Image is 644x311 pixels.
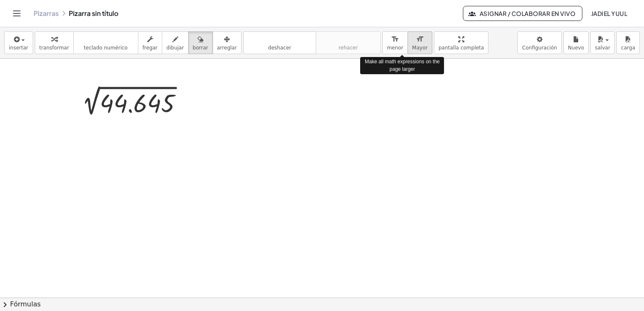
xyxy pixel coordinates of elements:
[517,31,561,54] button: Configuración
[73,31,138,54] button: tecladoteclado numérico
[248,34,312,44] i: deshacer
[34,9,59,18] a: Pizarras
[138,31,162,54] button: fregar
[10,300,41,309] font: Fórmulas
[162,31,189,54] button: dibujar
[188,31,213,54] button: borrar
[584,6,634,21] button: JADIEL YUUL
[408,31,432,54] button: format_sizeMayor
[591,10,627,17] font: JADIEL YUUL
[193,45,208,51] span: borrar
[320,34,376,44] i: rehacer
[10,7,23,20] button: Alternar navegación
[616,31,640,54] button: carga
[434,31,489,54] button: pantalla completa
[479,10,575,17] font: Asignar / Colaborar en vivo
[213,31,241,54] button: arreglar
[243,31,316,54] button: deshacerdeshacer
[382,31,408,54] button: format_sizemenor
[416,34,424,44] i: format_size
[35,31,74,54] button: transformar
[590,31,615,54] button: salvar
[4,31,33,54] button: insertar
[412,45,428,51] span: Mayor
[360,57,444,74] div: Make all math expressions on the page larger
[316,31,381,54] button: rehacerrehacer
[621,45,635,51] span: carga
[268,45,291,51] span: deshacer
[563,31,589,54] button: Nuevo
[463,6,582,21] button: Asignar / Colaborar en vivo
[166,45,184,51] span: dibujar
[338,45,358,51] span: rehacer
[522,45,557,51] span: Configuración
[595,45,610,51] span: salvar
[439,45,484,51] span: pantalla completa
[39,45,69,51] span: transformar
[143,45,158,51] span: fregar
[217,45,237,51] span: arreglar
[387,45,403,51] span: menor
[84,45,128,51] span: teclado numérico
[9,45,29,51] span: insertar
[568,45,584,51] span: Nuevo
[391,34,399,44] i: format_size
[78,34,134,44] i: teclado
